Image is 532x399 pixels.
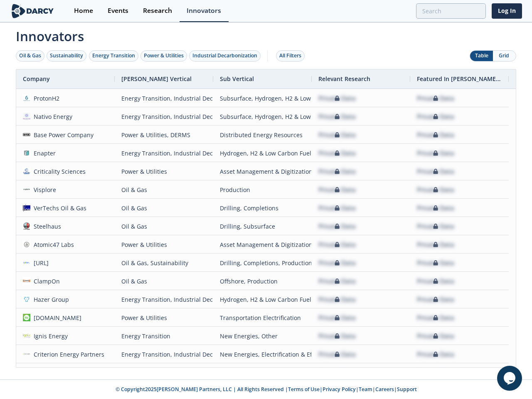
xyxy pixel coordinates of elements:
[121,199,207,217] div: Oil & Gas
[92,52,135,59] div: Energy Transition
[417,144,454,162] div: Private Data
[121,144,207,162] div: Energy Transition, Industrial Decarbonization
[30,108,73,126] div: Nativo Energy
[19,52,41,59] div: Oil & Gas
[318,345,356,363] div: Private Data
[23,149,30,157] img: 1610735133938-Enapter.png
[318,364,356,382] div: Private Data
[187,7,221,14] div: Innovators
[30,89,60,107] div: ProtonH2
[417,89,454,107] div: Private Data
[220,217,305,235] div: Drilling, Subsurface
[23,186,30,193] img: 66b7e4b5-dab1-4b3b-bacf-1989a15c082e
[30,272,60,290] div: ClampOn
[121,254,207,272] div: Oil & Gas, Sustainability
[121,364,207,382] div: Power & Utilities
[318,291,356,308] div: Private Data
[121,272,207,290] div: Oil & Gas
[23,241,30,248] img: 7ae5637c-d2e6-46e0-a460-825a80b343d2
[30,364,97,382] div: ClearVue Technologies
[318,108,356,126] div: Private Data
[121,89,207,107] div: Energy Transition, Industrial Decarbonization, Oil & Gas
[220,199,305,217] div: Drilling, Completions
[30,126,94,144] div: Base Power Company
[30,199,87,217] div: VerTechs Oil & Gas
[493,51,516,61] button: Grid
[220,89,305,107] div: Subsurface, Hydrogen, H2 & Low Carbon Fuels
[417,75,502,83] span: Featured In [PERSON_NAME] Live
[397,386,417,393] a: Support
[23,167,30,175] img: f59c13b7-8146-4c0f-b540-69d0cf6e4c34
[318,126,356,144] div: Private Data
[318,254,356,272] div: Private Data
[288,386,320,393] a: Terms of Use
[417,163,454,180] div: Private Data
[492,3,522,19] a: Log In
[121,163,207,180] div: Power & Utilities
[417,272,454,290] div: Private Data
[417,108,454,126] div: Private Data
[23,314,30,321] img: ev.energy.png
[30,236,74,254] div: Atomic47 Labs
[220,108,305,126] div: Subsurface, Hydrogen, H2 & Low Carbon Fuels
[192,52,257,59] div: Industrial Decarbonization
[121,217,207,235] div: Oil & Gas
[23,131,30,138] img: d90f63b1-a088-44e9-a846-ea9cce8d3e08
[470,51,493,61] button: Table
[23,204,30,212] img: 1613507502523-vertechs.jfif
[121,309,207,327] div: Power & Utilities
[30,217,62,235] div: Steelhaus
[23,296,30,303] img: 1636581572366-1529576642972%5B1%5D
[220,291,305,308] div: Hydrogen, H2 & Low Carbon Fuels
[30,181,57,199] div: Visplore
[318,144,356,162] div: Private Data
[220,254,305,272] div: Drilling, Completions, Production, Flaring
[189,50,261,62] button: Industrial Decarbonization
[220,272,305,290] div: Offshore, Production
[30,254,49,272] div: [URL]
[23,259,30,266] img: ea980f56-d14e-43ae-ac21-4d173c6edf7c
[23,332,30,340] img: 59eaa8b6-266c-4f1e-ba6f-ba1b6cf44420
[276,50,305,62] button: All Filters
[108,7,128,14] div: Events
[121,345,207,363] div: Energy Transition, Industrial Decarbonization
[417,236,454,254] div: Private Data
[220,181,305,199] div: Production
[375,386,394,393] a: Careers
[23,350,30,358] img: 1643292193689-CEP%2520Logo_PNG%5B1%5D.webp
[121,236,207,254] div: Power & Utilities
[121,75,192,83] span: [PERSON_NAME] Vertical
[16,50,44,62] button: Oil & Gas
[12,386,520,393] p: © Copyright 2025 [PERSON_NAME] Partners, LLC | All Rights Reserved | | | | |
[50,52,83,59] div: Sustainability
[220,364,305,382] div: Distributed Energy Resources
[30,309,82,327] div: [DOMAIN_NAME]
[417,309,454,327] div: Private Data
[318,327,356,345] div: Private Data
[417,327,454,345] div: Private Data
[417,199,454,217] div: Private Data
[121,108,207,126] div: Energy Transition, Industrial Decarbonization, Oil & Gas
[23,94,30,102] img: 9c95c6f0-4dc2-42bd-b77a-e8faea8af569
[220,327,305,345] div: New Energies, Other
[318,236,356,254] div: Private Data
[318,163,356,180] div: Private Data
[323,386,356,393] a: Privacy Policy
[23,222,30,230] img: steelhausinc.com.png
[318,181,356,199] div: Private Data
[497,366,524,391] iframe: chat widget
[359,386,372,393] a: Team
[220,75,254,83] span: Sub Vertical
[30,291,69,308] div: Hazer Group
[121,181,207,199] div: Oil & Gas
[220,163,305,180] div: Asset Management & Digitization
[318,309,356,327] div: Private Data
[23,75,50,83] span: Company
[417,126,454,144] div: Private Data
[220,309,305,327] div: Transportation Electrification
[30,144,56,162] div: Enapter
[318,75,370,83] span: Relevant Research
[30,327,68,345] div: Ignis Energy
[279,52,301,59] div: All Filters
[89,50,138,62] button: Energy Transition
